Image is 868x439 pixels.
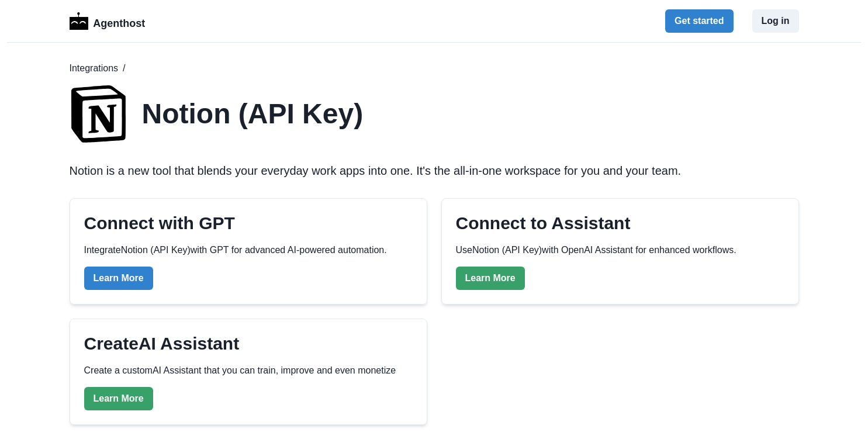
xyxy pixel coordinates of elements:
button: Log in [752,9,799,33]
a: Learn More [456,267,525,290]
h2: Create AI Assistant [84,333,240,354]
span: / [123,61,125,75]
p: Use Notion (API Key) with OpenAI Assistant for enhanced workflows. [456,243,736,257]
h2: Connect to Assistant [456,213,631,234]
button: Get started [665,9,733,33]
a: Learn More [84,387,153,410]
a: LogoAgenthost [70,11,146,32]
nav: breadcrumb [70,61,799,75]
p: Integrate Notion (API Key) with GPT for advanced AI-powered automation. [84,243,387,257]
h2: Connect with GPT [84,213,235,234]
p: Create a custom AI Assistant that you can train, improve and even monetize [84,364,396,378]
a: Learn More [84,267,153,290]
img: Logo [70,12,89,30]
a: Integrations [70,61,119,75]
h1: Notion (API Key) [142,100,364,128]
p: Agenthost [93,11,145,32]
img: Notion (API Key) [70,85,128,143]
p: Notion is a new tool that blends your everyday work apps into one. It's the all-in-one workspace ... [70,162,799,179]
